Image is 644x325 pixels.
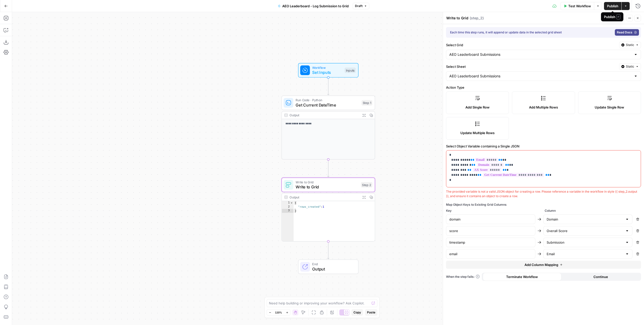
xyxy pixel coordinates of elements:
button: Static [619,63,641,70]
div: Each time this step runs, it will append or update data in the selected grid sheet [450,30,587,35]
label: Select Grid [446,42,617,47]
span: Output [312,266,353,272]
span: Static [626,43,634,47]
span: End [312,262,353,266]
span: Copy [353,310,361,315]
label: Select Sheet [446,64,617,69]
span: Write to Grid [296,184,358,190]
div: 3 [282,209,294,213]
label: Action Type [446,85,641,90]
input: AEO Leaderboard Submissions [449,52,632,57]
a: When the step fails: [446,275,480,279]
span: P [616,14,620,19]
div: Write to GridWrite to GridStep 2Output{ "rows_created":1} [281,178,375,241]
button: Draft [353,3,369,9]
span: Run Code · Python [296,98,359,102]
div: WorkflowSet InputsInputs [281,63,375,78]
span: AEO Leaderboard - Log Submission to Grid [282,4,349,9]
div: EndOutput [281,259,375,274]
span: Read Docs [617,30,632,35]
textarea: Write to Grid [446,16,468,21]
span: Column [545,208,641,213]
div: Publish [604,14,620,19]
span: Add Column Mapping [525,262,558,267]
div: Inputs [345,68,356,73]
input: Email [547,251,623,256]
button: Copy [351,309,363,316]
span: ( step_2 ) [470,16,484,21]
input: Overall Score [547,228,623,233]
div: Output [290,113,358,118]
span: Set Inputs [312,69,342,75]
input: AEO Leaderboard Submissions [449,74,632,79]
span: Add Multiple Rows [529,105,558,110]
g: Edge from step_2 to end [327,241,329,259]
span: Publish [607,4,618,9]
input: Submission [547,240,623,245]
button: Continue [561,273,640,281]
button: Test Workflow [560,2,594,10]
div: The provided variable is not a valid JSON object for creating a row. Please reference a variable ... [446,189,641,198]
span: Add Single Row [465,105,490,110]
a: Read Docs [615,29,639,36]
span: Continue [593,274,608,279]
button: Static [619,42,641,48]
div: Step 2 [361,182,373,188]
div: Output [290,195,358,199]
span: Workflow [312,65,342,70]
button: AEO Leaderboard - Log Submission to Grid [275,2,352,10]
span: Write to Grid [296,180,358,184]
button: Publish [604,2,621,10]
button: Add Column Mapping [446,261,641,269]
span: Get Current DateTime [296,102,359,108]
span: Terminate Workflow [506,274,538,279]
button: Paste [365,309,377,316]
span: Update Single Row [595,105,624,110]
span: Toggle code folding, rows 1 through 3 [290,201,293,205]
div: Step 1 [361,100,372,106]
span: Static [626,64,634,69]
span: Update Multiple Rows [460,130,495,135]
div: 2 [282,205,294,209]
div: Map Object Keys to Existing Grid Columns [446,202,641,207]
div: 1 [282,201,294,205]
span: Draft [355,4,363,8]
span: Paste [367,310,375,315]
label: Select Object Variable containing a Single JSON [446,144,641,149]
span: Test Workflow [568,4,591,9]
g: Edge from start to step_1 [327,78,329,95]
input: Domain [547,217,623,222]
span: Key [446,208,543,213]
g: Edge from step_1 to step_2 [327,159,329,177]
span: 120% [275,310,282,314]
